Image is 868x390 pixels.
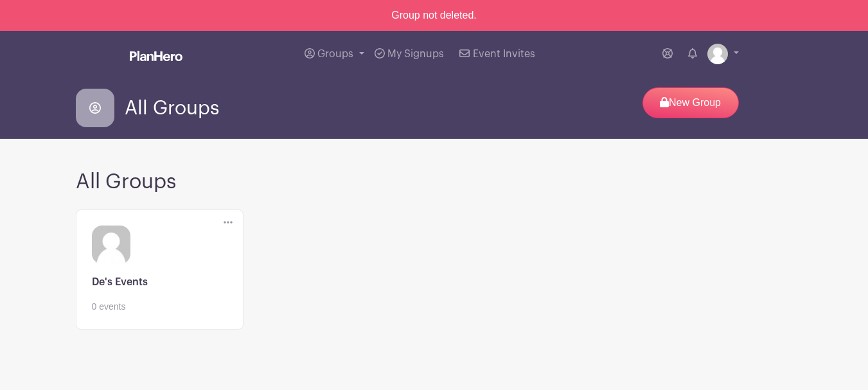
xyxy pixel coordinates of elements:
[125,98,219,119] span: All Groups
[473,49,535,59] span: Event Invites
[369,31,449,77] a: My Signups
[387,49,444,59] span: My Signups
[76,170,793,194] h2: All Groups
[642,87,739,118] p: New Group
[317,49,353,59] span: Groups
[707,44,728,64] img: default-ce2991bfa6775e67f084385cd625a349d9dcbb7a52a09fb2fda1e96e2d18dcdb.png
[454,31,540,77] a: Event Invites
[299,31,369,77] a: Groups
[130,51,182,61] img: logo_white-6c42ec7e38ccf1d336a20a19083b03d10ae64f83f12c07503d8b9e83406b4c7d.svg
